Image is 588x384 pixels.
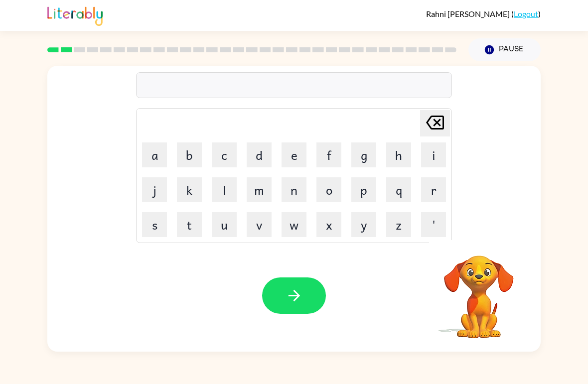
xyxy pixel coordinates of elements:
span: Rahni [PERSON_NAME] [426,9,511,18]
button: b [177,142,202,167]
button: z [386,212,411,237]
button: d [247,142,272,167]
button: f [316,142,341,167]
button: h [386,142,411,167]
button: t [177,212,202,237]
button: a [142,142,167,167]
button: m [247,177,272,202]
button: l [212,177,237,202]
button: c [212,142,237,167]
button: j [142,177,167,202]
button: i [421,142,446,167]
button: ' [421,212,446,237]
button: g [351,142,376,167]
button: n [282,177,306,202]
button: w [282,212,306,237]
a: Logout [514,9,538,18]
button: p [351,177,376,202]
button: u [212,212,237,237]
button: y [351,212,376,237]
button: v [247,212,272,237]
button: o [316,177,341,202]
img: Literably [47,4,103,26]
video: Your browser must support playing .mp4 files to use Literably. Please try using another browser. [429,240,529,340]
div: ( ) [426,9,541,18]
button: Pause [468,38,541,61]
button: q [386,177,411,202]
button: r [421,177,446,202]
button: k [177,177,202,202]
button: e [282,142,306,167]
button: s [142,212,167,237]
button: x [316,212,341,237]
